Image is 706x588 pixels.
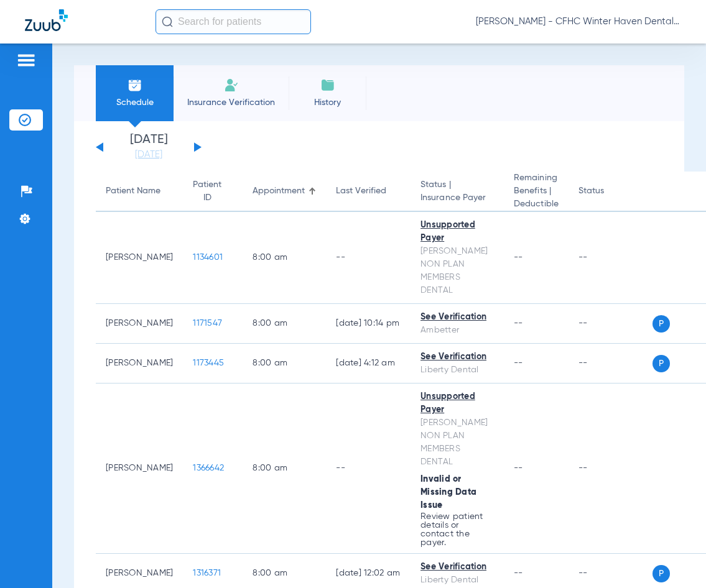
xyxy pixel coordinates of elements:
[243,344,326,384] td: 8:00 AM
[193,319,222,328] span: 1171547
[336,185,401,198] div: Last Verified
[420,512,494,547] p: Review patient details or contact the payer.
[243,304,326,344] td: 8:00 AM
[420,475,476,510] span: Invalid or Missing Data Issue
[420,245,494,297] div: [PERSON_NAME] NON PLAN MEMBERS DENTAL
[420,351,494,364] div: See Verification
[106,185,173,198] div: Patient Name
[253,185,305,198] div: Appointment
[193,178,233,204] div: Patient ID
[326,344,411,384] td: [DATE] 4:12 AM
[96,384,183,554] td: [PERSON_NAME]
[569,172,653,212] th: Status
[326,304,411,344] td: [DATE] 10:14 PM
[514,319,523,328] span: --
[193,253,223,262] span: 1134601
[106,185,160,198] div: Patient Name
[111,134,186,161] li: [DATE]
[193,359,224,367] span: 1173445
[25,9,68,31] img: Zuub Logo
[653,355,670,372] span: P
[504,172,569,212] th: Remaining Benefits |
[420,364,494,377] div: Liberty Dental
[243,384,326,554] td: 8:00 AM
[128,78,142,93] img: Schedule
[298,96,357,109] span: History
[193,464,224,472] span: 1366642
[420,574,494,587] div: Liberty Dental
[420,311,494,324] div: See Verification
[193,178,221,204] div: Patient ID
[105,96,164,109] span: Schedule
[183,96,279,109] span: Insurance Verification
[420,416,494,469] div: [PERSON_NAME] NON PLAN MEMBERS DENTAL
[514,569,523,577] span: --
[569,344,653,384] td: --
[224,78,239,93] img: Manual Insurance Verification
[156,9,311,34] input: Search for patients
[514,198,559,211] span: Deductible
[96,212,183,304] td: [PERSON_NAME]
[514,464,523,472] span: --
[420,219,494,245] div: Unsupported Payer
[162,16,173,27] img: Search Icon
[16,53,36,68] img: hamburger-icon
[96,344,183,384] td: [PERSON_NAME]
[111,149,186,161] a: [DATE]
[514,253,523,262] span: --
[569,384,653,554] td: --
[336,185,386,198] div: Last Verified
[420,561,494,574] div: See Verification
[420,191,494,204] span: Insurance Payer
[653,565,670,582] span: P
[514,359,523,367] span: --
[96,304,183,344] td: [PERSON_NAME]
[420,324,494,337] div: Ambetter
[653,315,670,333] span: P
[243,212,326,304] td: 8:00 AM
[411,172,504,212] th: Status |
[420,390,494,416] div: Unsupported Payer
[476,16,681,28] span: [PERSON_NAME] - CFHC Winter Haven Dental
[320,78,335,93] img: History
[569,212,653,304] td: --
[193,569,221,577] span: 1316371
[253,185,316,198] div: Appointment
[326,384,411,554] td: --
[569,304,653,344] td: --
[326,212,411,304] td: --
